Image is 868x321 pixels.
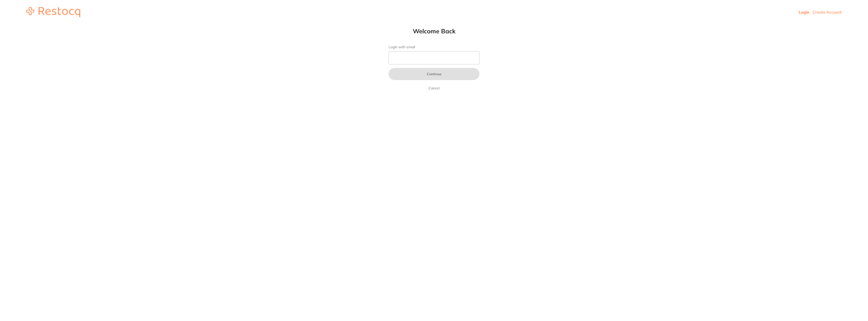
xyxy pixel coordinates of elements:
button: Continue [389,68,479,80]
label: Login with email [389,45,479,49]
a: Create Account [812,10,842,15]
img: restocq_logo.svg [26,7,80,17]
a: Cancel [427,85,441,91]
h1: Welcome Back [378,27,490,35]
a: Login [799,10,809,15]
